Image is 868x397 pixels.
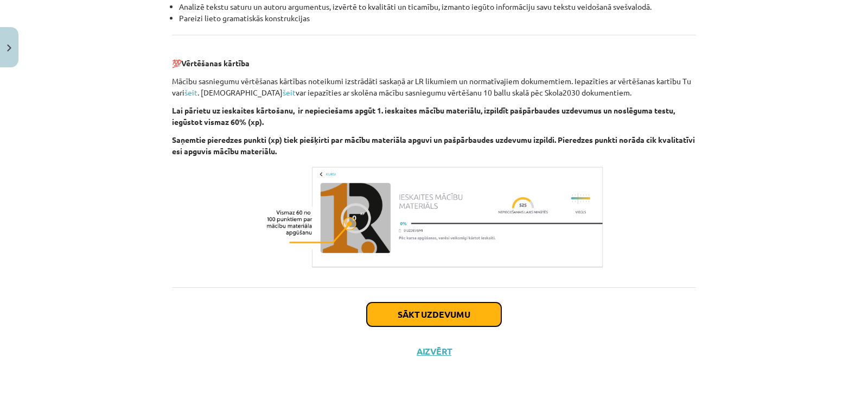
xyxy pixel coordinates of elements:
li: Pareizi lieto gramatiskās konstrukcijas [179,12,696,24]
b: Vērtēšanas kārtība [181,58,250,68]
a: šeit [283,87,296,97]
li: Analizē tekstu saturu un autoru argumentus, izvērtē to kvalitāti un ticamību, izmanto iegūto info... [179,1,696,12]
p: 💯 [172,46,696,69]
button: Aizvērt [413,346,455,357]
a: šeit [184,87,197,97]
button: Sākt uzdevumu [367,303,501,326]
p: Mācību sasniegumu vērtēšanas kārtības noteikumi izstrādāti saskaņā ar LR likumiem un normatīvajie... [172,75,696,98]
img: icon-close-lesson-0947bae3869378f0d4975bcd49f059093ad1ed9edebbc8119c70593378902aed.svg [7,45,11,52]
b: Saņemtie pieredzes punkti (xp) tiek piešķirti par mācību materiāla apguvi un pašpārbaudes uzdevum... [172,135,695,156]
b: Lai pārietu uz ieskaites kārtošanu, ir nepieciešams apgūt 1. ieskaites mācību materiālu, izpildīt... [172,105,675,127]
